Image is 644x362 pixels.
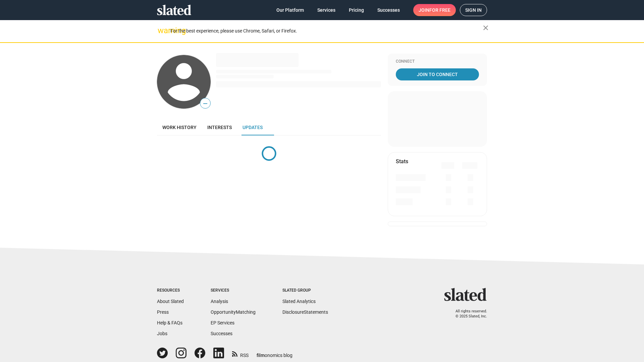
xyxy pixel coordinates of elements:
mat-card-title: Stats [396,158,408,165]
a: Join To Connect [396,68,479,80]
a: Press [157,309,169,315]
span: Updates [243,125,263,130]
a: Successes [372,4,405,16]
div: For the best experience, please use Chrome, Safari, or Firefox. [170,26,483,36]
span: for free [429,4,450,16]
div: Resources [157,288,184,293]
div: Connect [396,59,479,64]
a: DisclosureStatements [282,309,328,315]
a: About Slated [157,299,184,304]
span: Interests [207,125,232,130]
a: Sign in [460,4,487,16]
span: — [200,99,210,108]
mat-icon: close [482,24,490,32]
span: Work history [162,125,197,130]
div: Slated Group [282,288,328,293]
span: film [257,353,265,358]
span: Sign in [465,4,482,16]
a: Our Platform [271,4,309,16]
span: Pricing [349,4,364,16]
a: filmonomics blog [257,347,292,359]
span: Successes [377,4,400,16]
a: EP Services [211,320,234,325]
div: Services [211,288,256,293]
a: OpportunityMatching [211,309,256,315]
a: Work history [157,119,202,135]
a: Pricing [343,4,369,16]
span: Join [419,4,450,16]
a: Slated Analytics [282,299,316,304]
a: Interests [202,119,237,135]
span: Join To Connect [397,68,478,80]
a: Successes [211,331,232,336]
a: Analysis [211,299,228,304]
p: All rights reserved. © 2025 Slated, Inc. [448,309,487,319]
a: Updates [237,119,268,135]
a: Services [312,4,341,16]
a: RSS [232,348,249,359]
a: Jobs [157,331,167,336]
span: Our Platform [276,4,304,16]
mat-icon: warning [158,26,166,35]
a: Help & FAQs [157,320,182,325]
a: Joinfor free [413,4,456,16]
span: Services [317,4,335,16]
